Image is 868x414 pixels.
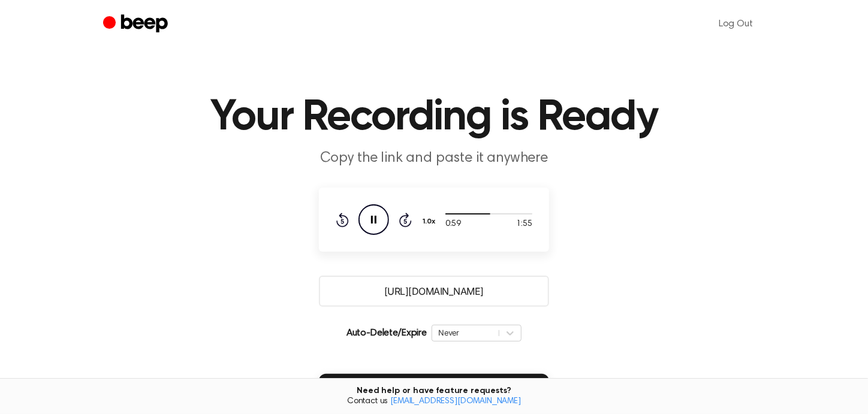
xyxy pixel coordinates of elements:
a: Beep [103,13,171,36]
h1: Your Recording is Ready [127,96,741,139]
span: 1:55 [517,218,532,231]
p: Auto-Delete/Expire [346,326,427,340]
button: 1.0x [421,211,440,232]
span: 0:59 [445,218,461,231]
span: Contact us [7,397,861,407]
a: Log Out [707,10,765,38]
a: [EMAIL_ADDRESS][DOMAIN_NAME] [390,397,521,406]
p: Copy the link and paste it anywhere [204,149,664,168]
button: Insert into Docs [319,374,549,407]
div: Never [438,327,493,339]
